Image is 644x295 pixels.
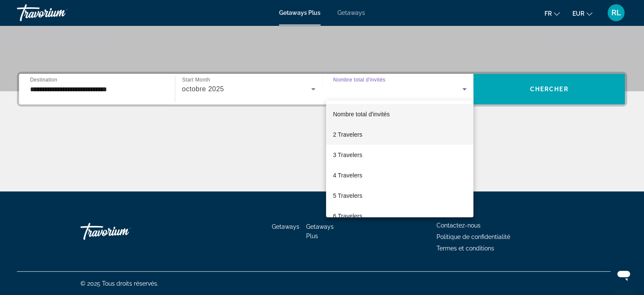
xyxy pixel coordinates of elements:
[333,191,362,201] span: 5 Travelers
[333,150,362,160] span: 3 Travelers
[333,211,362,221] span: 6 Travelers
[610,261,637,288] iframe: Bouton de lancement de la fenêtre de messagerie
[333,129,362,140] span: 2 Travelers
[333,111,390,118] span: Nombre total d'invités
[333,170,362,180] span: 4 Travelers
